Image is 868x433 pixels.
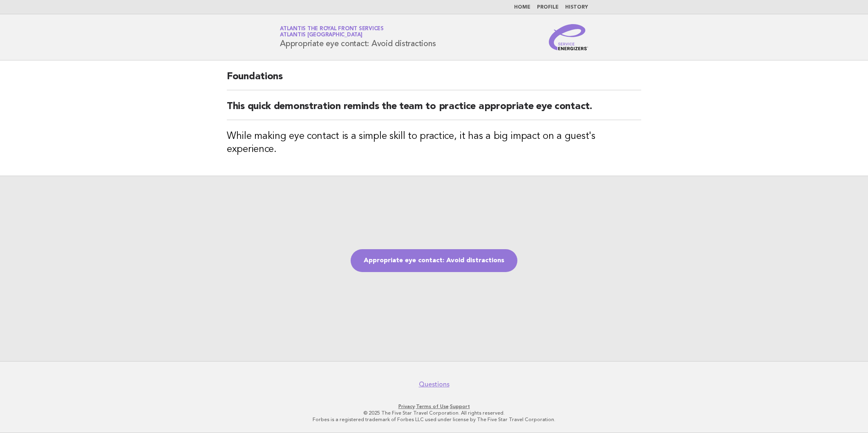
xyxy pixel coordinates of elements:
p: © 2025 The Five Star Travel Corporation. All rights reserved. [184,410,684,416]
a: Atlantis The Royal Front ServicesAtlantis [GEOGRAPHIC_DATA] [280,26,384,38]
h2: Foundations [227,70,641,90]
h2: This quick demonstration reminds the team to practice appropriate eye contact. [227,100,641,120]
a: Profile [537,5,559,10]
a: Appropriate eye contact: Avoid distractions [351,249,517,272]
span: Atlantis [GEOGRAPHIC_DATA] [280,33,362,38]
a: Support [450,404,470,409]
p: · · [184,403,684,410]
h1: Appropriate eye contact: Avoid distractions [280,27,436,48]
a: Privacy [398,404,415,409]
a: Home [514,5,530,10]
a: History [565,5,588,10]
img: Service Energizers [549,24,588,50]
a: Terms of Use [416,404,449,409]
h3: While making eye contact is a simple skill to practice, it has a big impact on a guest's experience. [227,130,641,156]
p: Forbes is a registered trademark of Forbes LLC used under license by The Five Star Travel Corpora... [184,416,684,423]
a: Questions [419,380,450,388]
